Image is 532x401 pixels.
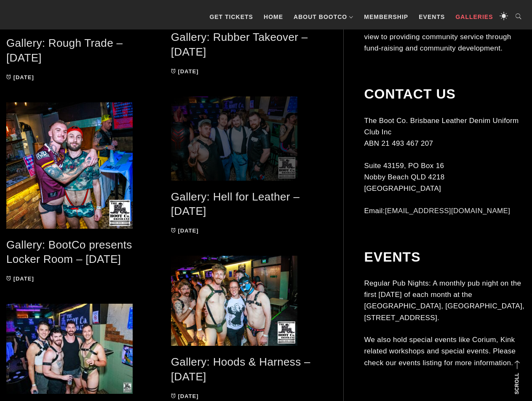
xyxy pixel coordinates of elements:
[205,4,257,29] a: GET TICKETS
[6,275,34,282] a: [DATE]
[171,31,308,58] a: Gallery: Rubber Takeover – [DATE]
[360,4,412,29] a: Membership
[414,4,449,29] a: Events
[171,68,199,75] a: [DATE]
[178,227,198,234] time: [DATE]
[364,249,525,265] h2: Events
[6,37,123,64] a: Gallery: Rough Trade – [DATE]
[171,190,299,218] a: Gallery: Hell for Leather – [DATE]
[364,334,525,369] p: We also hold special events like Corium, Kink related workshops and special events. Please check ...
[13,275,34,282] time: [DATE]
[171,393,199,399] a: [DATE]
[171,356,310,383] a: Gallery: Hoods & Harness – [DATE]
[259,4,287,29] a: Home
[364,205,525,217] p: Email:
[13,74,34,80] time: [DATE]
[171,227,199,234] a: [DATE]
[178,393,198,399] time: [DATE]
[364,160,525,195] p: Suite 43159, PO Box 16 Nobby Beach QLD 4218 [GEOGRAPHIC_DATA]
[364,115,525,149] p: The Boot Co. Brisbane Leather Denim Uniform Club Inc ABN 21 493 467 207
[6,238,132,266] a: Gallery: BootCo presents Locker Room – [DATE]
[451,4,497,29] a: Galleries
[514,373,520,394] strong: Scroll
[6,74,34,80] a: [DATE]
[289,4,358,29] a: About BootCo
[178,68,198,75] time: [DATE]
[385,207,511,215] a: [EMAIL_ADDRESS][DOMAIN_NAME]
[364,278,525,323] p: Regular Pub Nights: A monthly pub night on the first [DATE] of each month at the [GEOGRAPHIC_DATA...
[364,86,525,102] h2: Contact Us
